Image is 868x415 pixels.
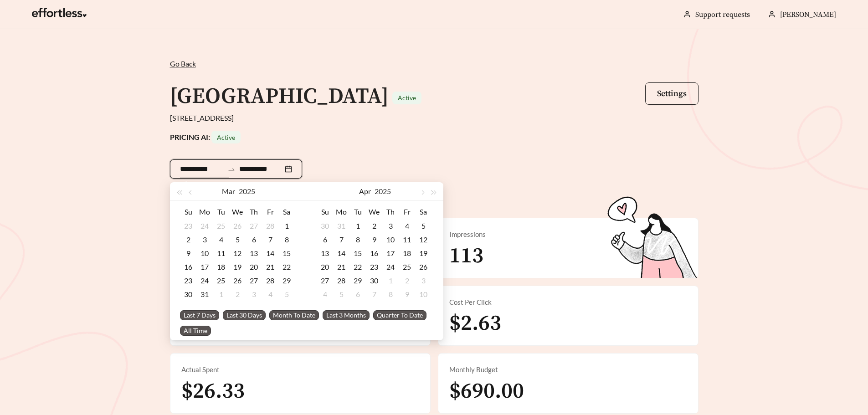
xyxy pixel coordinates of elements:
div: 9 [183,248,194,259]
td: 2025-03-20 [246,260,262,274]
div: 25 [216,220,226,231]
div: 14 [265,248,276,259]
td: 2025-04-16 [366,246,382,260]
td: 2025-03-19 [229,260,246,274]
td: 2025-03-21 [262,260,278,274]
td: 2025-03-08 [278,233,295,246]
td: 2025-05-08 [382,287,399,301]
td: 2025-03-13 [246,246,262,260]
div: Cost Per Click [449,297,687,307]
div: 13 [248,248,259,259]
td: 2025-03-10 [196,246,213,260]
button: 2025 [375,182,391,200]
div: 3 [248,289,259,300]
div: 15 [352,248,363,259]
td: 2025-02-28 [262,219,278,233]
div: 1 [352,220,363,231]
div: 7 [336,234,347,245]
td: 2025-05-01 [382,274,399,287]
td: 2025-03-14 [262,246,278,260]
div: 23 [183,220,194,231]
div: 27 [248,220,259,231]
div: 5 [336,289,347,300]
td: 2025-04-05 [278,287,295,301]
td: 2025-03-17 [196,260,213,274]
td: 2025-03-31 [196,287,213,301]
div: 8 [352,234,363,245]
td: 2025-03-01 [278,219,295,233]
td: 2025-04-11 [399,233,415,246]
th: Mo [333,205,349,219]
div: 20 [319,261,330,272]
th: We [366,205,382,219]
div: 16 [183,261,194,272]
td: 2025-03-12 [229,246,246,260]
div: 9 [369,234,380,245]
td: 2025-04-18 [399,246,415,260]
div: 19 [418,248,429,259]
td: 2025-03-02 [180,233,196,246]
span: Last 30 Days [223,310,266,320]
strong: PRICING AI: [170,133,241,141]
div: 18 [216,261,226,272]
div: 5 [232,234,243,245]
td: 2025-02-26 [229,219,246,233]
button: Mar [222,182,235,200]
td: 2025-04-26 [415,260,431,274]
td: 2025-04-15 [349,246,366,260]
div: 2 [232,289,243,300]
th: Sa [415,205,431,219]
div: 17 [199,261,210,272]
div: 8 [385,289,396,300]
td: 2025-03-05 [229,233,246,246]
td: 2025-04-01 [213,287,229,301]
td: 2025-04-25 [399,260,415,274]
span: swap-right [227,165,236,174]
span: 113 [449,242,483,270]
td: 2025-03-25 [213,274,229,287]
div: 26 [232,275,243,286]
td: 2025-05-02 [399,274,415,287]
div: 26 [232,220,243,231]
td: 2025-03-26 [229,274,246,287]
span: Last 7 Days [180,310,219,320]
th: Sa [278,205,295,219]
div: 24 [199,275,210,286]
div: 4 [319,289,330,300]
td: 2025-04-04 [262,287,278,301]
td: 2025-04-03 [382,219,399,233]
div: 22 [352,261,363,272]
span: $26.33 [181,378,245,405]
div: 14 [336,248,347,259]
td: 2025-03-15 [278,246,295,260]
div: Impressions [449,229,687,240]
div: 25 [401,261,412,272]
th: Th [382,205,399,219]
div: 6 [248,234,259,245]
td: 2025-03-27 [246,274,262,287]
td: 2025-04-06 [317,233,333,246]
div: 20 [248,261,259,272]
td: 2025-04-02 [366,219,382,233]
td: 2025-05-03 [415,274,431,287]
span: [PERSON_NAME] [780,10,836,19]
td: 2025-03-11 [213,246,229,260]
div: 5 [281,289,292,300]
a: Support requests [695,10,750,19]
td: 2025-03-09 [180,246,196,260]
div: 9 [401,289,412,300]
div: 24 [199,220,210,231]
button: Settings [645,82,699,105]
td: 2025-04-13 [317,246,333,260]
span: Quarter To Date [373,310,426,320]
div: 1 [385,275,396,286]
div: 5 [418,220,429,231]
div: 13 [319,248,330,259]
td: 2025-03-31 [333,219,349,233]
div: 4 [265,289,276,300]
td: 2025-04-07 [333,233,349,246]
div: 28 [265,275,276,286]
div: 21 [265,261,276,272]
div: 7 [265,234,276,245]
td: 2025-05-07 [366,287,382,301]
